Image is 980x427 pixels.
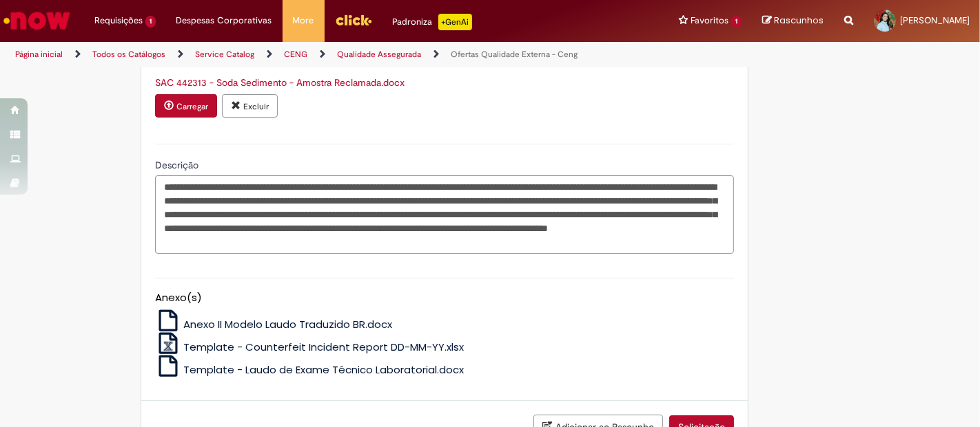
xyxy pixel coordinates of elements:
[762,14,824,28] a: Rascunhos
[1,7,72,34] img: ServiceNow
[393,14,472,30] div: Padroniza
[222,94,278,118] button: Excluir anexo SAC 442313 - Soda Sedimento - Amostra Reclamada.docx
[451,49,578,60] a: Ofertas Qualidade Externa - Ceng
[155,94,217,118] button: Carregar anexo de Anexar Laudo Required
[731,16,742,28] span: 1
[691,14,728,28] span: Favoritos
[335,10,372,30] img: click_logo_yellow_360x200.png
[94,14,143,28] span: Requisições
[145,16,156,28] span: 1
[176,14,272,28] span: Despesas Corporativas
[155,362,465,377] a: Template - Laudo de Exame Técnico Laboratorial.docx
[284,49,307,60] a: CENG
[155,159,201,171] span: Descrição
[176,101,208,112] small: Carregar
[774,14,824,27] span: Rascunhos
[195,49,254,60] a: Service Catalog
[183,340,464,354] span: Template - Counterfeit Incident Report DD-MM-YY.xlsx
[155,317,393,331] a: Anexo II Modelo Laudo Traduzido BR.docx
[92,49,165,60] a: Todos os Catálogos
[15,49,63,60] a: Página inicial
[438,14,472,30] p: +GenAi
[10,42,643,67] ul: Trilhas de página
[155,292,734,304] h5: Anexo(s)
[293,14,314,28] span: More
[900,14,970,26] span: [PERSON_NAME]
[337,49,421,60] a: Qualidade Assegurada
[155,175,734,253] textarea: Descrição
[155,76,405,89] a: Download de SAC 442313 - Soda Sedimento - Amostra Reclamada.docx
[243,101,269,112] small: Excluir
[183,362,464,377] span: Template - Laudo de Exame Técnico Laboratorial.docx
[155,340,465,354] a: Template - Counterfeit Incident Report DD-MM-YY.xlsx
[183,317,392,331] span: Anexo II Modelo Laudo Traduzido BR.docx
